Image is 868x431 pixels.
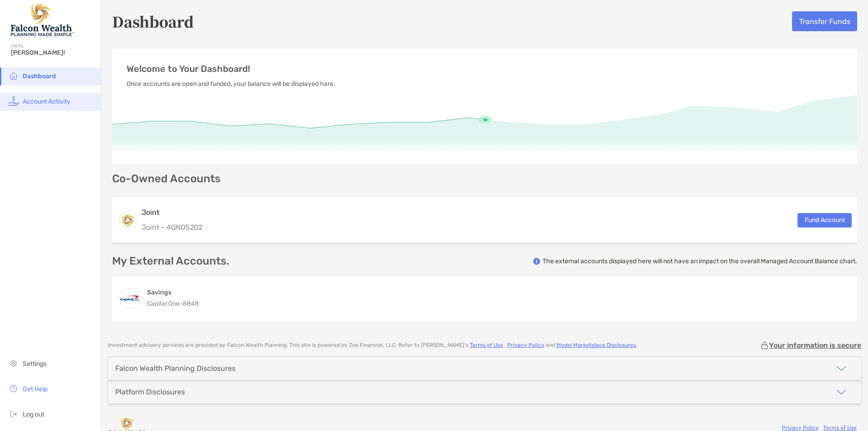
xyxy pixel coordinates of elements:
p: My External Accounts. [112,256,229,267]
img: 360 Money Market [120,289,140,308]
img: icon arrow [836,387,847,398]
div: Falcon Wealth Planning Disclosures [115,364,236,373]
img: logout icon [8,408,19,419]
span: Dashboard [23,72,56,80]
button: Transfer Funds [792,11,857,31]
p: Once accounts are open and funded, your balance will be displayed here. [127,78,843,90]
img: info [533,258,540,265]
img: get-help icon [8,383,19,394]
span: Capital One - [147,300,183,308]
span: Log out [23,411,44,418]
img: household icon [8,70,19,81]
img: activity icon [8,95,19,106]
p: Your information is secure [769,341,861,350]
img: icon arrow [836,363,847,374]
img: Falcon Wealth Planning Logo [11,4,74,36]
span: 8848 [183,300,199,308]
a: Privacy Policy [782,425,819,431]
p: Welcome to Your Dashboard! [127,63,843,75]
span: Settings [23,360,47,368]
a: Terms of Use [470,342,503,348]
img: logo account [119,211,137,229]
p: Joint - 4QN05202 [142,222,203,233]
img: settings icon [8,358,19,369]
div: Platform Disclosures [115,388,185,396]
button: Fund Account [797,213,852,227]
p: Investment advisory services are provided by Falcon Wealth Planning . This site is powered by Zoe... [108,342,637,349]
span: [PERSON_NAME]! [11,49,95,57]
span: Account Activity [23,98,71,105]
a: Model Marketplace Disclosures [557,342,636,348]
a: Terms of Use [823,425,857,431]
h3: Joint [142,207,203,218]
h4: Savings [147,288,199,297]
p: Co-Owned Accounts [112,173,857,185]
p: The external accounts displayed here will not have an impact on the overall Managed Account Balan... [542,257,857,265]
span: Get Help [23,385,47,393]
h5: Dashboard [112,11,194,32]
a: Privacy Policy [507,342,544,348]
